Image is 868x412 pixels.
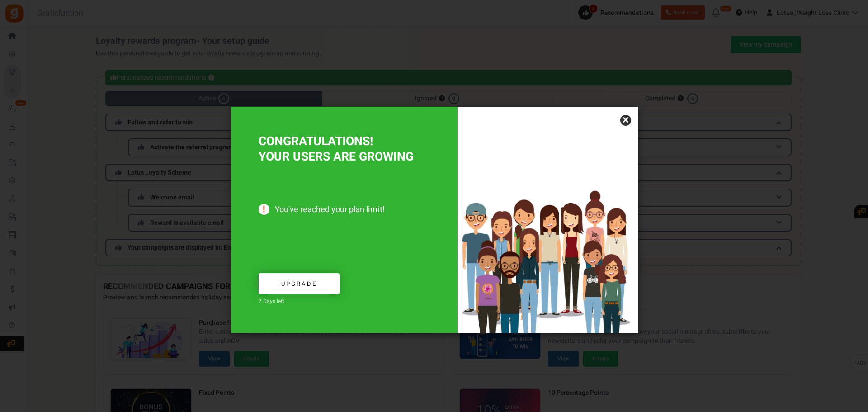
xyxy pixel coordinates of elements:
a: × [620,115,631,126]
img: Increased users [458,152,638,333]
span: Upgrade [281,279,317,288]
span: You've reached your plan limit! [259,205,430,215]
span: CONGRATULATIONS! YOUR USERS ARE GROWING [259,133,414,166]
a: Upgrade [259,273,340,294]
span: 7 Days left [259,297,284,305]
